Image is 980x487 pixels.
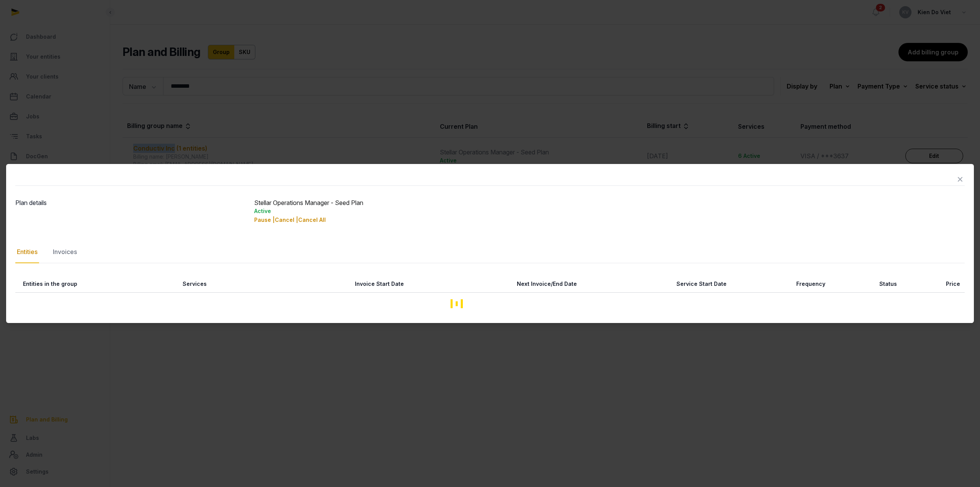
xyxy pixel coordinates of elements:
span: Cancel All [298,216,326,223]
th: Status [830,275,902,293]
nav: Tabs [15,241,965,263]
span: Pause | [254,216,275,223]
span: Cancel | [275,216,298,223]
th: Price [902,275,965,293]
th: Service Start Date [581,275,731,293]
div: Loading [15,293,902,314]
th: Services [175,275,262,293]
div: Entities [15,241,39,263]
th: Frequency [731,275,830,293]
dt: Plan details [15,198,248,224]
div: Stellar Operations Manager - Seed Plan [254,198,965,224]
div: Active [254,207,965,215]
th: Entities in the group [15,275,175,293]
th: Invoice Start Date [262,275,408,293]
th: Next Invoice/End Date [408,275,581,293]
div: Invoices [51,241,78,263]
